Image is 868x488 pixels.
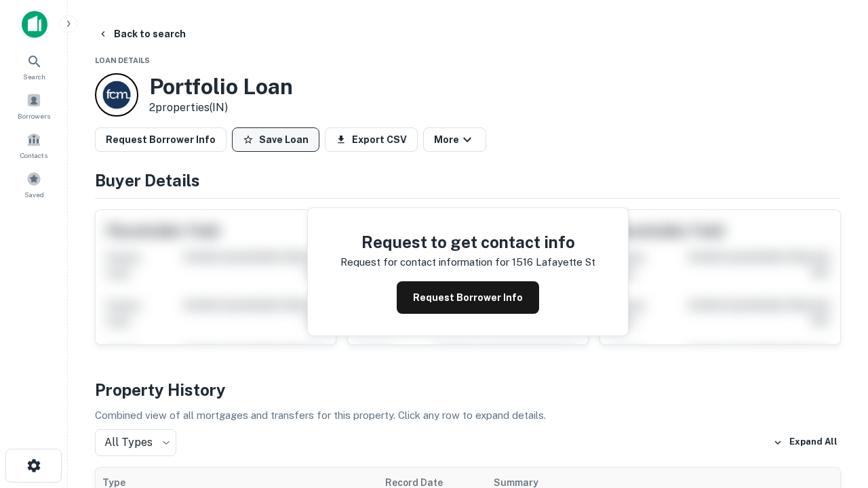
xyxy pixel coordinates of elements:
button: Save Loan [232,127,319,152]
button: Back to search [92,22,191,46]
p: 2 properties (IN) [149,100,293,116]
img: capitalize-icon.png [22,11,47,38]
span: Saved [24,189,44,200]
a: Borrowers [4,87,64,124]
button: Expand All [770,432,841,453]
h4: Property History [95,378,841,402]
div: All Types [95,429,176,456]
button: More [423,127,486,152]
h4: Buyer Details [95,168,841,192]
a: Saved [4,166,64,203]
h4: Request to get contact info [340,230,595,254]
iframe: Chat Widget [800,380,868,445]
span: Borrowers [18,110,50,121]
span: Loan Details [95,56,150,64]
p: Combined view of all mortgages and transfers for this property. Click any row to expand details. [95,407,841,424]
p: 1516 lafayette st [512,254,595,270]
button: Request Borrower Info [397,281,539,314]
button: Request Borrower Info [95,127,226,152]
a: Search [4,48,64,85]
a: Contacts [4,127,64,163]
span: Contacts [20,150,47,161]
p: Request for contact information for [340,254,509,270]
button: Export CSV [325,127,418,152]
span: Search [23,71,45,82]
h3: Portfolio Loan [149,74,293,100]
